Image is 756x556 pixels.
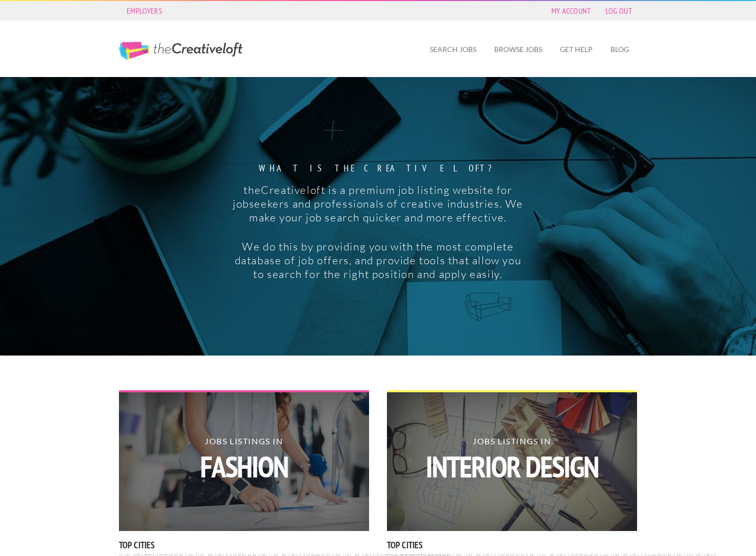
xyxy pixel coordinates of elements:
strong: Fashion [119,452,369,482]
strong: Interior Design [387,452,637,482]
h5: Top Cities [119,539,369,551]
a: Log Out [600,4,637,18]
h2: Jobs Listings in [119,437,369,482]
h2: Jobs Listings in [387,437,637,482]
p: theCreativeloft is a premium job listing website for jobseekers and professionals of creative ind... [231,183,525,224]
a: Search Jobs [422,38,484,61]
h5: Top Cities [387,539,637,551]
a: Blog [602,38,637,61]
a: Browse Jobs [486,38,550,61]
a: The Creative Loft [119,42,242,60]
a: Get Help [552,38,601,61]
a: Employers [121,4,167,18]
img: girl wearing blue sleeveless blouse measuring a fashion drawing [119,392,369,531]
p: We do this by providing you with the most complete database of job offers, and provide tools that... [231,240,525,281]
a: Jobs Listings inFashion [119,390,369,531]
strong: What is the creative loft? [231,164,525,173]
a: Jobs Listings inInterior Design [387,390,637,531]
img: view looking down onto drafting table with glasses, wood models, a pen and book, and drafted drawing [387,392,637,531]
a: My Account [546,4,596,18]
